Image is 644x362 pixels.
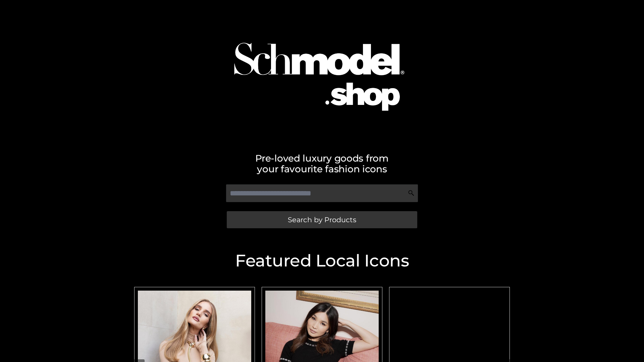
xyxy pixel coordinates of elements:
[131,252,513,269] h2: Featured Local Icons​
[131,153,513,174] h2: Pre-loved luxury goods from your favourite fashion icons
[227,211,417,228] a: Search by Products
[288,216,356,223] span: Search by Products
[408,190,415,196] img: Search Icon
